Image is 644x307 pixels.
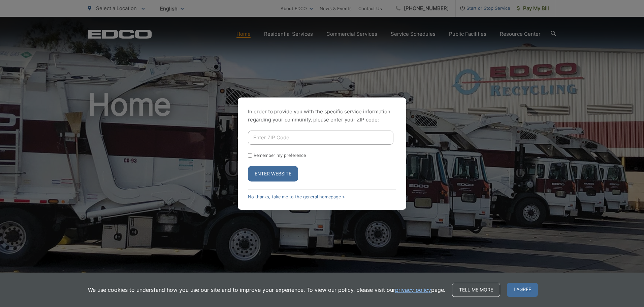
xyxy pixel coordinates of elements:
input: Enter ZIP Code [248,131,393,145]
p: We use cookies to understand how you use our site and to improve your experience. To view our pol... [88,286,445,294]
p: In order to provide you with the specific service information regarding your community, please en... [248,108,396,124]
label: Remember my preference [254,153,306,158]
a: No thanks, take me to the general homepage > [248,194,345,199]
a: Tell me more [452,283,500,297]
span: I agree [507,283,538,297]
button: Enter Website [248,166,298,182]
a: privacy policy [395,286,431,294]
